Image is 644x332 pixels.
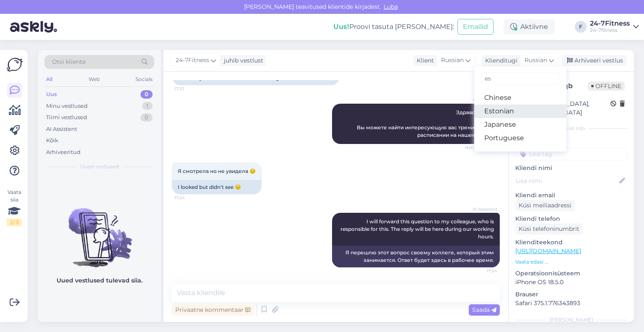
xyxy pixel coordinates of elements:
[52,58,86,66] span: Otsi kliente
[515,299,627,308] p: Safari 375.1.776343893
[140,113,153,122] div: 0
[515,200,575,211] div: Küsi meiliaadressi
[515,290,627,299] p: Brauser
[515,214,627,223] p: Kliendi telefon
[57,276,143,285] p: Uued vestlused tulevad siia.
[333,23,349,31] b: Uus!
[466,97,497,103] span: AI Assistent
[474,131,566,145] a: Portuguese
[7,188,22,226] div: Vaata siia
[44,74,54,85] div: All
[515,278,627,287] p: iPhone OS 18.5.0
[516,176,618,186] input: Lisa nimi
[575,21,587,33] div: F
[465,144,497,151] span: Nähtud ✓ 17:23
[7,219,22,226] div: 2 / 3
[515,148,627,160] input: Lisa tag
[178,168,256,174] span: Я смотрела но не увидела 😔
[140,90,153,99] div: 0
[176,56,209,65] span: 24-7Fitness
[142,102,153,110] div: 1
[515,238,627,247] p: Klienditeekond
[46,125,77,133] div: AI Assistent
[457,19,493,35] button: Emailid
[515,164,627,173] p: Kliendi nimi
[515,316,627,324] div: [PERSON_NAME]
[46,148,80,157] div: Arhiveeritud
[80,163,119,170] span: Uued vestlused
[38,193,161,269] img: No chats
[134,74,154,85] div: Socials
[515,125,627,132] div: Kliendi info
[482,56,517,65] div: Klienditugi
[172,304,254,316] div: Privaatne kommentaar
[174,86,206,92] span: 17:23
[413,56,434,65] div: Klient
[504,19,555,34] div: Aktiivne
[474,118,566,131] a: Japanese
[7,57,23,73] img: Askly Logo
[590,20,639,34] a: 24-7Fitness24-7fitness
[174,195,206,201] span: 17:24
[525,56,547,65] span: Russian
[441,56,464,65] span: Russian
[221,56,263,65] div: juhib vestlust
[515,269,627,278] p: Operatsioonisüsteem
[590,27,630,34] div: 24-7fitness
[332,246,500,267] div: Я перешлю этот вопрос своему коллеге, который этим занимается. Ответ будет здесь в рабочее время.
[588,81,625,91] span: Offline
[46,136,58,145] div: Kõik
[562,55,626,66] div: Arhiveeri vestlus
[340,218,495,240] span: I will forward this question to my colleague, who is responsible for this. The reply will be here...
[46,102,88,110] div: Minu vestlused
[333,22,454,32] div: Proovi tasuta [PERSON_NAME]:
[515,258,627,266] p: Vaata edasi ...
[466,206,497,212] span: AI Assistent
[515,191,627,200] p: Kliendi email
[590,20,630,27] div: 24-7Fitness
[474,105,566,118] a: Estonian
[515,137,627,146] p: Kliendi tag'id
[481,72,560,85] input: Kirjuta, millist tag'i otsid
[472,306,496,314] span: Saada
[87,74,101,85] div: Web
[46,113,87,122] div: Tiimi vestlused
[46,90,57,99] div: Uus
[474,91,566,105] a: Chinese
[515,247,581,255] a: [URL][DOMAIN_NAME]
[172,180,262,194] div: I looked but didn't see 😔
[466,268,497,274] span: 17:24
[515,223,583,235] div: Küsi telefoninumbrit
[381,3,400,10] span: Luba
